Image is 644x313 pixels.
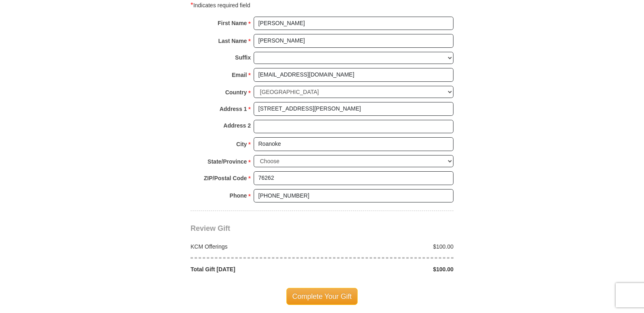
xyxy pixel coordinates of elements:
[208,156,247,167] strong: State/Province
[286,288,358,305] span: Complete Your Gift
[322,243,458,251] div: $100.00
[186,265,322,273] div: Total Gift [DATE]
[191,224,230,232] span: Review Gift
[218,35,247,47] strong: Last Name
[322,265,458,273] div: $100.00
[232,69,247,81] strong: Email
[235,52,251,63] strong: Suffix
[225,87,247,98] strong: Country
[236,138,247,150] strong: City
[223,120,251,131] strong: Address 2
[230,190,247,201] strong: Phone
[204,172,247,184] strong: ZIP/Postal Code
[218,17,247,29] strong: First Name
[186,243,322,251] div: KCM Offerings
[220,103,247,115] strong: Address 1
[191,0,453,10] div: Indicates required field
